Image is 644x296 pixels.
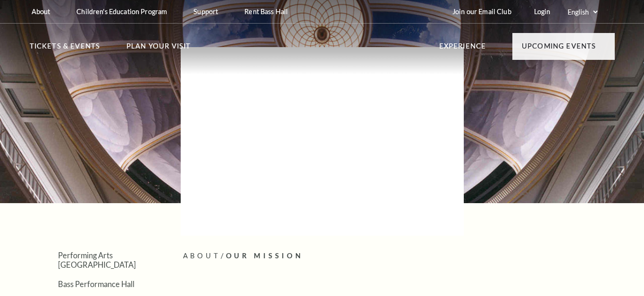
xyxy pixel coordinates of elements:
[58,251,136,269] a: Performing Arts [GEOGRAPHIC_DATA]
[439,41,486,58] p: Experience
[181,47,464,236] img: blank image
[58,280,134,288] a: Bass Performance Hall
[32,8,50,16] p: About
[193,8,218,16] p: Support
[522,41,596,58] p: Upcoming Events
[126,41,191,58] p: Plan Your Visit
[244,8,288,16] p: Rent Bass Hall
[566,8,599,16] select: Select:
[76,8,167,16] p: Children's Education Program
[226,252,304,260] span: Our Mission
[183,252,221,260] span: About
[30,41,100,58] p: Tickets & Events
[183,250,615,262] p: /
